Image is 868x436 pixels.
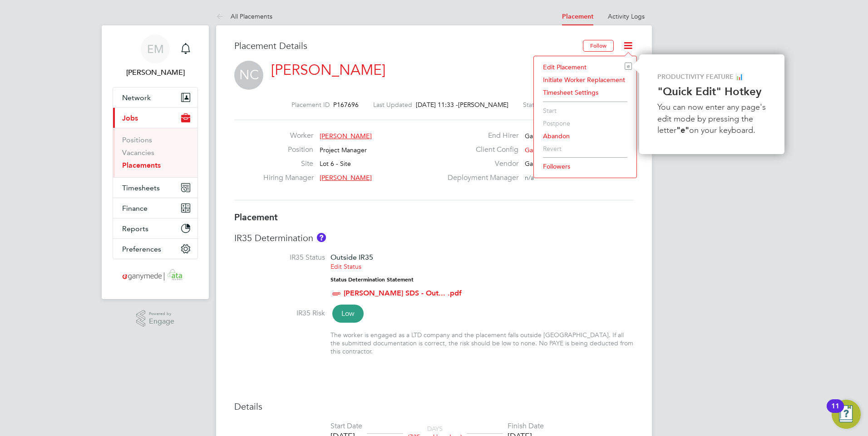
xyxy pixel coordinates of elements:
[583,40,614,52] button: Follow
[344,289,462,297] a: [PERSON_NAME] SDS - Out... .pdf
[538,73,632,86] li: Initiate Worker Replacement
[291,101,330,109] label: Placement ID
[639,54,784,154] div: Quick Edit Hotkey
[442,145,518,155] label: Client Config
[263,159,313,169] label: Site
[234,253,325,262] label: IR35 Status
[508,421,544,431] div: Finish Date
[320,160,351,168] span: Lot 6 - Site
[538,142,632,155] li: Revert
[122,204,148,213] span: Finance
[525,174,534,182] span: n/a
[625,63,632,70] i: e
[113,268,198,283] a: Go to home page
[216,12,272,20] a: All Placements
[317,233,326,242] button: About IR35
[234,401,634,412] h3: Details
[676,125,689,135] strong: "e"
[271,61,385,79] a: [PERSON_NAME]
[263,131,313,140] label: Worker
[458,101,508,109] span: [PERSON_NAME]
[525,146,602,154] span: Galliford Try Thames Water
[113,34,198,78] a: Go to account details
[538,104,632,117] li: Start
[102,25,209,299] nav: Main navigation
[234,212,278,223] b: Placement
[373,101,412,109] label: Last Updated
[608,12,645,20] a: Activity Logs
[330,331,634,356] div: The worker is engaged as a LTD company and the placement falls outside [GEOGRAPHIC_DATA]. If all ...
[416,101,458,109] span: [DATE] 11:33 -
[523,101,541,109] label: Status
[330,253,373,262] span: Outside IR35
[538,117,632,130] li: Postpone
[120,268,191,283] img: ganymedesolutions-logo-retina.png
[330,262,361,271] a: Edit Status
[149,318,174,325] span: Engage
[333,101,359,109] span: P167696
[832,400,861,429] button: Open Resource Center, 11 new notifications
[689,125,755,135] span: on your keyboard.
[525,160,607,168] span: Ganymede Solutions Limited
[234,309,325,318] label: IR35 Risk
[538,130,632,142] li: Abandon
[122,224,148,233] span: Reports
[149,310,174,318] span: Powered by
[263,173,313,183] label: Hiring Manager
[263,145,313,155] label: Position
[657,102,768,135] span: You can now enter any page's edit mode by pressing the letter
[562,13,593,20] a: Placement
[657,73,766,82] p: PRODUCTIVITY FEATURE 📊
[538,86,632,99] li: Timesheet Settings
[330,421,362,431] div: Start Date
[234,61,263,90] span: NC
[330,276,414,283] strong: Status Determination Statement
[332,305,364,323] span: Low
[122,184,160,192] span: Timesheets
[113,67,198,78] span: Emma Malvenan
[831,406,839,418] div: 11
[538,61,632,73] li: Edit Placement
[657,85,761,98] strong: "Quick Edit" Hotkey
[147,43,164,55] span: EM
[234,40,576,52] h3: Placement Details
[538,160,632,173] li: Followers
[122,114,138,122] span: Jobs
[234,232,634,244] h3: IR35 Determination
[122,245,161,253] span: Preferences
[525,132,582,140] span: Galliford Try Limited
[122,148,154,157] a: Vacancies
[320,132,372,140] span: [PERSON_NAME]
[122,161,161,170] a: Placements
[442,159,518,169] label: Vendor
[122,93,151,102] span: Network
[320,146,367,154] span: Project Manager
[320,174,372,182] span: [PERSON_NAME]
[442,173,518,183] label: Deployment Manager
[442,131,518,140] label: End Hirer
[122,136,152,144] a: Positions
